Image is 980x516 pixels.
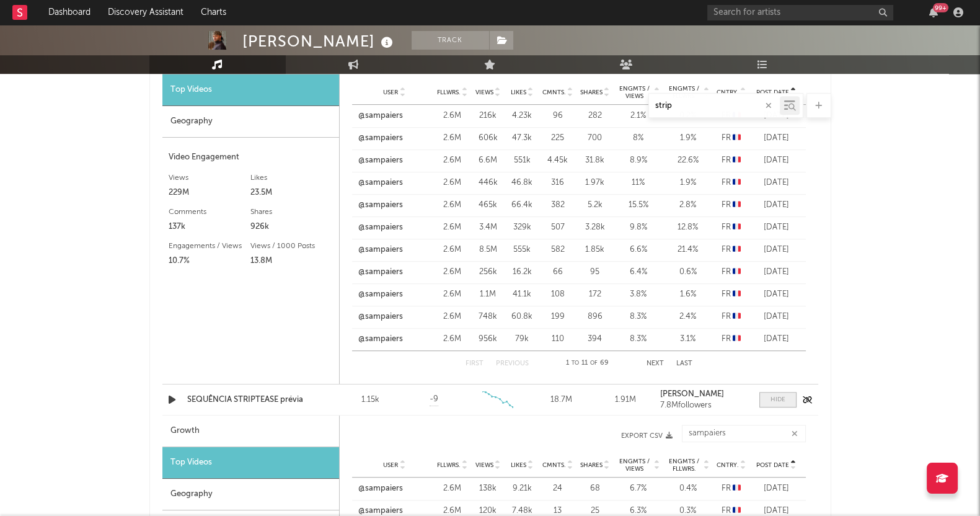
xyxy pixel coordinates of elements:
[733,179,741,187] span: 🇫🇷
[753,311,800,323] div: [DATE]
[716,483,747,495] div: FR
[437,199,468,211] div: 2.6M
[475,461,493,469] span: Views
[753,266,800,278] div: [DATE]
[475,89,493,96] span: Views
[508,177,536,189] div: 46.8k
[733,268,741,276] span: 🇫🇷
[716,244,747,256] div: FR
[716,266,747,278] div: FR
[580,132,611,145] div: 700
[666,311,710,323] div: 2.4 %
[660,390,746,399] a: [PERSON_NAME]
[617,266,660,278] div: 6.4 %
[474,266,502,278] div: 256k
[580,154,611,167] div: 31.8k
[733,335,741,343] span: 🇫🇷
[532,394,590,406] div: 18.7M
[542,89,566,96] span: Cmnts.
[542,221,573,234] div: 507
[733,134,741,142] span: 🇫🇷
[716,221,747,234] div: FR
[617,483,660,495] div: 6.7 %
[358,483,403,495] a: @sampaiers
[358,132,403,145] a: @sampaiers
[250,171,333,185] div: Likes
[358,154,403,167] a: @sampaiers
[162,74,339,106] div: Top Videos
[508,199,536,211] div: 66.4k
[733,223,741,231] span: 🇫🇷
[474,333,502,345] div: 956k
[660,401,746,410] div: 7.8M followers
[169,185,251,200] div: 229M
[542,461,566,469] span: Cmnts.
[580,221,611,234] div: 3.28k
[716,132,747,145] div: FR
[437,132,468,145] div: 2.6M
[169,254,251,269] div: 10.7%
[617,85,653,100] span: Engmts / Views
[733,290,741,298] span: 🇫🇷
[733,484,741,492] span: 🇫🇷
[580,244,611,256] div: 1.85k
[250,239,333,254] div: Views / 1000 Posts
[753,483,800,495] div: [DATE]
[364,432,673,440] button: Export CSV
[580,461,603,469] span: Shares
[437,483,468,495] div: 2.6M
[666,177,710,189] div: 1.9 %
[580,266,611,278] div: 95
[169,220,251,234] div: 137k
[474,154,502,167] div: 6.6M
[660,390,724,398] strong: [PERSON_NAME]
[580,89,603,96] span: Shares
[169,205,251,220] div: Comments
[707,5,893,20] input: Search for artists
[358,199,403,211] a: @sampaiers
[666,333,710,345] div: 3.1 %
[169,150,333,165] div: Video Engagement
[666,266,710,278] div: 0.6 %
[474,177,502,189] div: 446k
[358,311,403,323] a: @sampaiers
[572,360,579,366] span: to
[508,333,536,345] div: 79k
[474,199,502,211] div: 465k
[756,461,789,469] span: Post Date
[716,288,747,301] div: FR
[511,89,526,96] span: Likes
[580,311,611,323] div: 896
[511,461,526,469] span: Likes
[753,333,800,345] div: [DATE]
[716,154,747,167] div: FR
[666,288,710,301] div: 1.6 %
[716,177,747,189] div: FR
[666,199,710,211] div: 2.8 %
[437,311,468,323] div: 2.6M
[666,154,710,167] div: 22.6 %
[187,394,317,406] div: SEQUÊNCIA STRIPTEASE prévia
[542,266,573,278] div: 66
[617,288,660,301] div: 3.8 %
[596,394,654,406] div: 1.91M
[437,288,468,301] div: 2.6M
[676,360,692,367] button: Last
[733,313,741,321] span: 🇫🇷
[542,132,573,145] div: 225
[590,360,598,366] span: of
[716,199,747,211] div: FR
[383,89,398,96] span: User
[756,89,789,96] span: Post Date
[474,483,502,495] div: 138k
[342,394,399,406] div: 1.15k
[617,311,660,323] div: 8.3 %
[542,177,573,189] div: 316
[753,199,800,211] div: [DATE]
[508,266,536,278] div: 16.2k
[617,458,653,473] span: Engmts / Views
[617,221,660,234] div: 9.8 %
[682,425,806,442] input: Search...
[717,89,739,96] span: Cntry.
[580,177,611,189] div: 1.97k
